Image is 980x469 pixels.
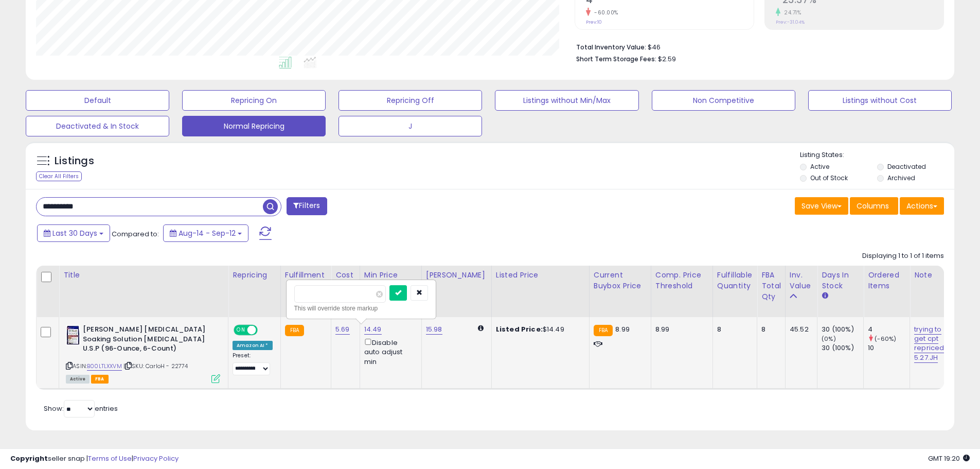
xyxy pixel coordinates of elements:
div: 8 [717,325,749,334]
div: Amazon AI * [233,341,273,350]
div: Min Price [364,270,417,281]
button: Non Competitive [652,90,795,111]
small: (-60%) [875,335,896,343]
span: Columns [857,201,889,211]
b: Total Inventory Value: [576,43,646,51]
div: [PERSON_NAME] [426,270,487,281]
span: 2025-10-13 19:20 GMT [928,454,970,463]
button: Last 30 Days [37,224,110,242]
small: FBA [594,325,613,336]
div: This will override store markup [294,303,428,314]
div: Cost [335,270,355,281]
small: (0%) [822,335,836,343]
a: 15.98 [426,324,442,335]
div: Listed Price [496,270,585,281]
span: $2.59 [658,54,676,64]
span: Last 30 Days [52,228,97,238]
div: 4 [868,325,910,334]
div: 30 (100%) [822,325,863,334]
button: Columns [850,197,898,215]
span: All listings currently available for purchase on Amazon [66,375,90,384]
small: Days In Stock. [822,291,828,301]
small: Prev: 10 [586,19,602,25]
div: ASIN: [66,325,220,382]
div: Repricing [233,270,276,281]
button: Filters [287,197,327,215]
span: | SKU: CarloH - 22774 [123,362,188,370]
span: 8.99 [615,324,630,334]
button: Listings without Min/Max [495,90,638,111]
a: B00LTLXXVM [87,362,122,371]
div: 10 [868,343,910,353]
div: Current Buybox Price [594,270,647,291]
button: Repricing On [182,90,326,111]
h5: Listings [55,154,94,168]
div: 30 (100%) [822,343,863,353]
a: 5.69 [335,324,350,335]
span: Compared to: [112,229,159,239]
div: 45.52 [790,325,809,334]
div: FBA Total Qty [761,270,781,302]
div: Displaying 1 to 1 of 1 items [862,251,944,261]
b: Listed Price: [496,324,543,334]
span: OFF [256,326,273,335]
button: Aug-14 - Sep-12 [163,224,248,242]
div: Note [914,270,948,281]
a: Terms of Use [88,454,132,463]
small: FBA [285,325,304,336]
div: Fulfillment [285,270,327,281]
li: $46 [576,40,936,53]
button: Default [26,90,169,111]
button: Normal Repricing [182,116,326,136]
div: Fulfillable Quantity [717,270,753,291]
a: Privacy Policy [133,454,179,463]
img: 51WftB6f68L._SL40_.jpg [66,325,80,345]
strong: Copyright [10,454,48,463]
div: seller snap | | [10,454,179,464]
label: Deactivated [887,162,926,171]
button: Actions [900,197,944,215]
div: Clear All Filters [36,171,82,181]
a: 14.49 [364,324,382,335]
label: Archived [887,173,915,182]
label: Out of Stock [810,173,848,182]
button: J [338,116,482,136]
button: Save View [795,197,848,215]
div: Disable auto adjust min [364,337,414,367]
div: Days In Stock [822,270,859,291]
span: ON [235,326,247,335]
div: 8.99 [655,325,705,334]
label: Active [810,162,829,171]
div: Comp. Price Threshold [655,270,708,291]
button: Repricing Off [338,90,482,111]
div: Ordered Items [868,270,905,291]
small: 24.71% [780,9,801,16]
div: Inv. value [790,270,813,291]
button: Deactivated & In Stock [26,116,169,136]
button: Listings without Cost [808,90,952,111]
div: Title [63,270,224,281]
span: Aug-14 - Sep-12 [179,228,236,238]
b: [PERSON_NAME] [MEDICAL_DATA] Soaking Solution [MEDICAL_DATA] U.S.P (96-Ounce, 6-Count) [83,325,208,356]
div: $14.49 [496,325,581,334]
b: Short Term Storage Fees: [576,55,656,63]
div: 8 [761,325,777,334]
p: Listing States: [800,150,954,160]
span: Show: entries [44,404,118,413]
small: -60.00% [591,9,618,16]
small: Prev: -31.04% [776,19,805,25]
span: FBA [91,375,109,384]
a: trying to get cpt repriced 5.27.JH [914,324,944,363]
div: Preset: [233,352,273,375]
